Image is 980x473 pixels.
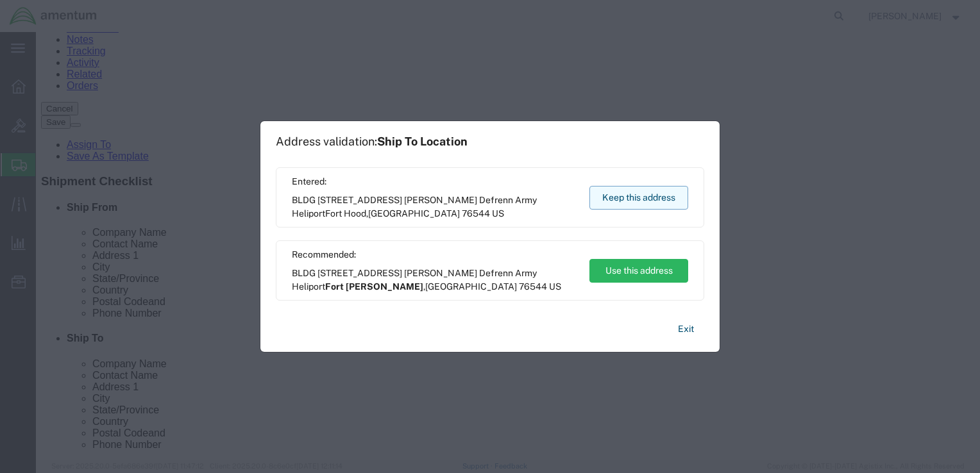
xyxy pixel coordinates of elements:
span: [GEOGRAPHIC_DATA] [425,281,517,292]
span: Entered: [292,175,577,188]
span: US [549,281,561,292]
span: Fort [PERSON_NAME] [325,281,423,292]
button: Use this address [589,259,688,283]
h1: Address validation: [276,135,468,149]
button: Keep this address [589,186,688,210]
span: 76544 [519,281,547,292]
span: [GEOGRAPHIC_DATA] [368,208,460,219]
span: Fort Hood [325,208,366,219]
span: Ship To Location [377,135,468,148]
span: 76544 [462,208,490,219]
span: US [492,208,504,219]
span: BLDG [STREET_ADDRESS] [PERSON_NAME] Defrenn Army Heliport , [292,194,577,220]
span: BLDG [STREET_ADDRESS] [PERSON_NAME] Defrenn Army Heliport , [292,267,577,294]
span: Recommended: [292,248,577,261]
button: Exit [668,318,704,340]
